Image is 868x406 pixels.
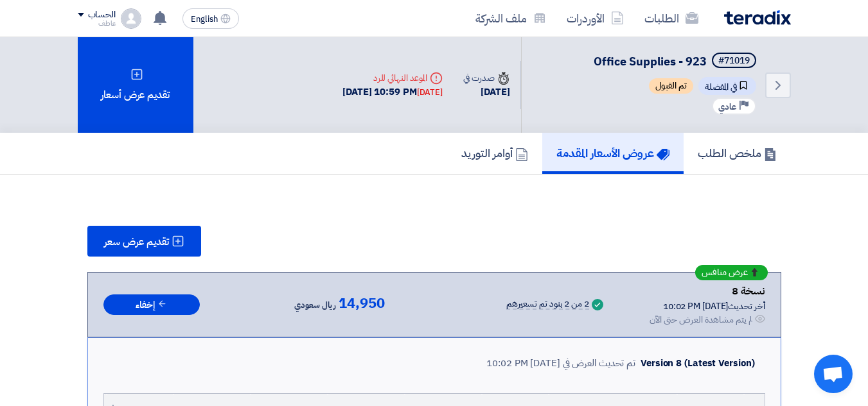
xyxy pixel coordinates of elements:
span: English [191,15,218,24]
span: في المفضلة [698,77,756,95]
div: #71019 [718,56,750,65]
h5: أوامر التوريد [461,146,528,160]
span: 14,950 [339,296,384,311]
button: تقديم عرض سعر [87,226,201,257]
span: عرض منافس [702,268,748,277]
div: عاطف [78,20,116,27]
div: نسخة 8 [650,283,765,300]
span: عادي [718,101,736,113]
div: تم تحديث العرض في [DATE] 10:02 PM [486,356,635,371]
div: [DATE] [417,86,443,99]
div: تقديم عرض أسعار [78,37,193,133]
span: تم القبول [649,78,693,94]
img: Teradix logo [724,10,791,25]
div: أخر تحديث [DATE] 10:02 PM [650,300,765,313]
span: ريال سعودي [294,298,336,313]
div: صدرت في [463,71,509,85]
div: 2 من 2 بنود تم تسعيرهم [506,300,589,310]
h5: Office Supplies - 923 [594,53,759,71]
h5: ملخص الطلب [698,146,777,160]
a: أوامر التوريد [447,133,542,174]
span: تقديم عرض سعر [104,237,169,247]
a: ملخص الطلب [684,133,791,174]
div: الموعد النهائي للرد [342,71,443,85]
div: الحساب [88,10,116,21]
button: إخفاء [103,294,200,316]
div: Version 8 (Latest Version) [641,356,754,371]
a: الأوردرات [556,3,634,33]
span: Office Supplies - 923 [594,53,707,70]
div: [DATE] [463,85,509,99]
h5: عروض الأسعار المقدمة [556,146,669,160]
img: profile_test.png [121,8,141,29]
div: [DATE] 10:59 PM [342,85,443,99]
a: عروض الأسعار المقدمة [542,133,684,174]
a: الطلبات [634,3,709,33]
button: English [182,8,239,29]
div: لم يتم مشاهدة العرض حتى الآن [650,313,752,326]
a: ملف الشركة [465,3,556,33]
a: Open chat [814,355,853,393]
